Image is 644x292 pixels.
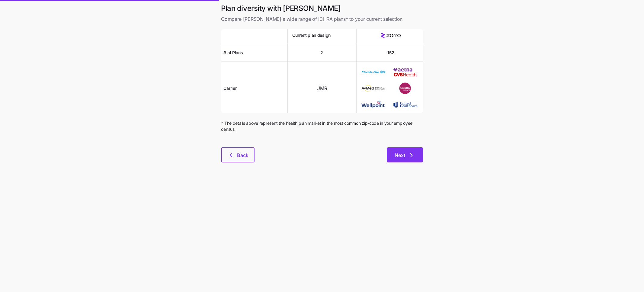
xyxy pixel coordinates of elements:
[387,50,394,56] span: 152
[221,15,423,23] span: Compare [PERSON_NAME]'s wide range of ICHRA plans* to your current selection
[361,66,386,78] img: Carrier
[393,99,418,110] img: Carrier
[321,50,323,56] span: 2
[316,85,327,92] span: UMR
[361,83,386,94] img: Carrier
[393,66,418,78] img: Carrier
[224,50,243,56] span: # of Plans
[224,85,237,91] span: Carrier
[387,147,423,162] button: Next
[221,147,255,162] button: Back
[221,120,423,133] span: * The details above represent the health plan market in the most common zip-code in your employee...
[293,32,331,38] span: Current plan design
[221,4,423,13] h1: Plan diversity with [PERSON_NAME]
[395,152,405,159] span: Next
[393,83,418,94] img: Carrier
[237,152,248,159] span: Back
[361,99,386,110] img: Carrier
